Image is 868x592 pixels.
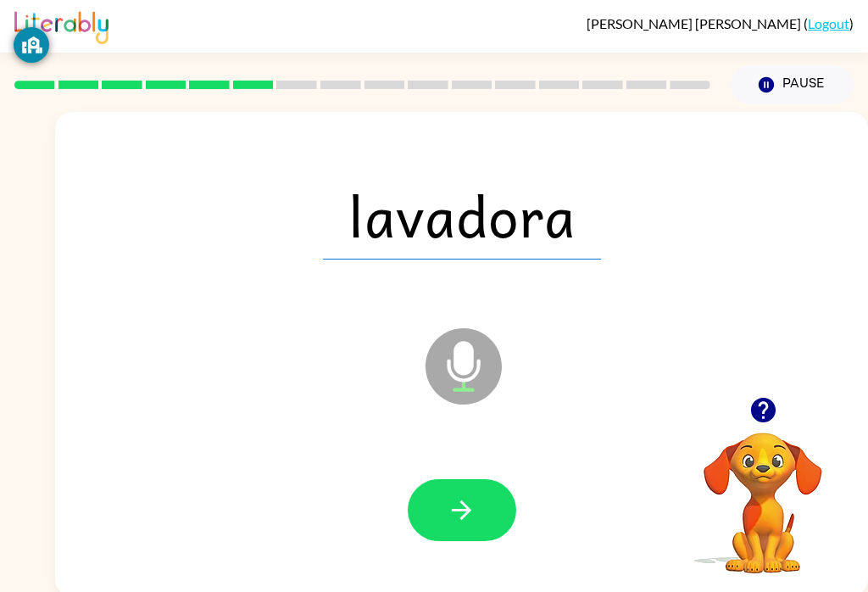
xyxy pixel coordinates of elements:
[587,15,854,31] div: ( )
[14,7,108,44] img: Literably
[808,15,849,31] a: Logout
[587,15,804,31] span: [PERSON_NAME] [PERSON_NAME]
[323,171,601,260] span: lavadora
[14,27,49,63] button: GoGuardian Privacy Information
[678,406,848,576] video: Your browser must support playing .mp4 files to use Literably. Please try using another browser.
[731,65,854,104] button: Pause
